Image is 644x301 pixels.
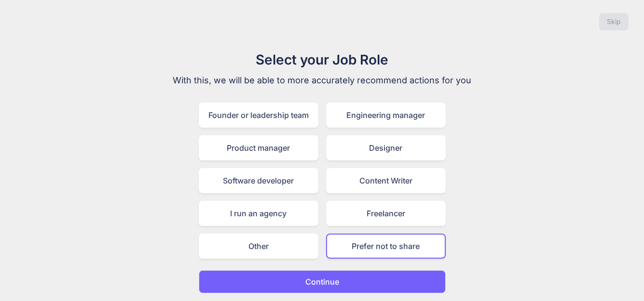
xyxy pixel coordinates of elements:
div: Freelancer [326,201,446,226]
div: Designer [326,135,446,160]
h1: Select your Job Role [160,50,484,70]
div: Content Writer [326,168,446,193]
div: Founder or leadership team [199,103,318,128]
div: Other [199,234,318,259]
div: Product manager [199,135,318,160]
div: Engineering manager [326,103,446,128]
p: With this, we will be able to more accurately recommend actions for you [160,74,484,87]
p: Continue [305,276,339,288]
div: I run an agency [199,201,318,226]
button: Skip [599,13,629,30]
div: Prefer not to share [326,234,446,259]
div: Software developer [199,168,318,193]
button: Continue [199,270,446,293]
